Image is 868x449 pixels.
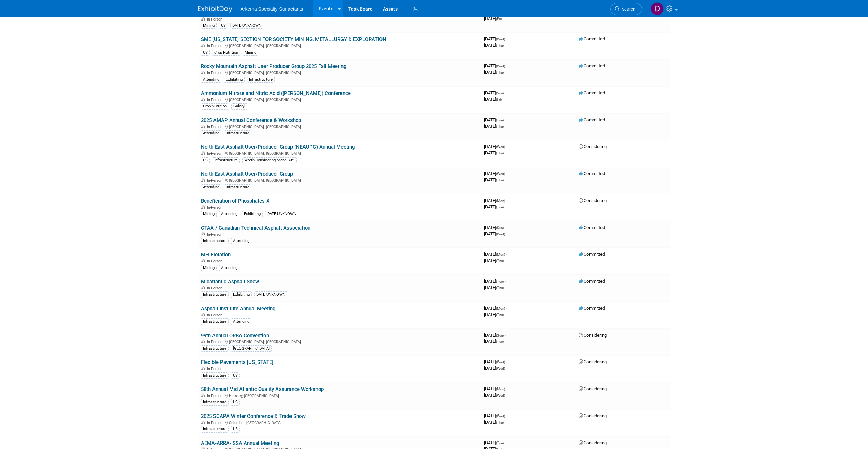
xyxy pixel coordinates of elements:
[579,171,605,176] span: Committed
[201,23,217,29] div: Mining
[484,231,505,236] span: [DATE]
[201,251,231,258] a: MEI Flotation
[579,225,605,230] span: Committed
[484,97,502,102] span: [DATE]
[198,6,232,13] img: ExhibitDay
[231,238,251,244] div: Attending
[201,157,210,163] div: US
[484,332,506,338] span: [DATE]
[484,36,507,41] span: [DATE]
[254,291,287,298] div: DATE UNKNOWN
[201,171,293,177] a: North East Asphalt User/Producer Group
[201,63,346,69] a: Rocky Mountain Asphalt User Producer Group 2025 Fall Meeting
[506,171,507,176] span: -
[484,225,506,230] span: [DATE]
[496,394,505,397] span: (Wed)
[496,151,504,155] span: (Thu)
[201,420,479,425] div: Columbia, [GEOGRAPHIC_DATA]
[219,23,228,29] div: US
[496,17,502,21] span: (Fri)
[505,332,506,338] span: -
[484,312,504,317] span: [DATE]
[484,43,504,48] span: [DATE]
[496,387,505,391] span: (Mon)
[496,286,504,290] span: (Thu)
[579,332,607,338] span: Considering
[201,225,310,231] a: CTAA / Canadian Technical Asphalt Association
[484,198,507,203] span: [DATE]
[201,421,205,424] img: In-Person Event
[484,171,507,176] span: [DATE]
[212,50,240,56] div: Crop Nutrition
[207,178,224,183] span: In-Person
[201,386,324,392] a: 58th Annual Mid Atlantic Quality Assurance Workshop
[201,305,275,312] a: Asphalt Institute Annual Meeting
[243,50,258,56] div: Mining
[496,205,504,209] span: (Tue)
[207,44,224,48] span: In-Person
[506,63,507,68] span: -
[484,70,504,75] span: [DATE]
[201,184,221,190] div: Attending
[201,332,269,339] a: 99th Annual ORBA Convention
[496,307,505,310] span: (Mon)
[201,238,229,244] div: Infrastructure
[231,103,247,109] div: Galoryl
[231,399,240,405] div: US
[610,3,642,15] a: Search
[224,184,251,190] div: Infrastructure
[201,372,229,379] div: Infrastructure
[505,225,506,230] span: -
[207,367,224,371] span: In-Person
[496,125,504,128] span: (Thu)
[201,413,306,419] a: 2025 SCAPA Winter Conference & Trade Show
[201,97,479,102] div: [GEOGRAPHIC_DATA], [GEOGRAPHIC_DATA]
[201,211,217,217] div: Mining
[484,413,507,418] span: [DATE]
[201,278,259,285] a: Midatlantic Asphalt Show
[484,386,507,391] span: [DATE]
[201,313,205,316] img: In-Person Event
[207,286,224,290] span: In-Person
[201,205,205,209] img: In-Person Event
[201,98,205,101] img: In-Person Event
[496,414,505,418] span: (Wed)
[506,144,507,149] span: -
[496,259,504,263] span: (Thu)
[506,305,507,311] span: -
[484,285,504,290] span: [DATE]
[496,441,504,445] span: (Tue)
[207,151,224,156] span: In-Person
[207,232,224,237] span: In-Person
[496,253,505,256] span: (Mon)
[219,211,239,217] div: Attending
[496,37,505,41] span: (Wed)
[201,71,205,74] img: In-Person Event
[496,199,505,203] span: (Mon)
[201,90,351,96] a: Ammonium Nitrate and Nitric Acid ([PERSON_NAME]) Conference
[201,440,279,446] a: AEMA-ARRA-ISSA Annual Meeting
[484,339,504,344] span: [DATE]
[207,205,224,210] span: In-Person
[201,393,479,398] div: Hershey, [GEOGRAPHIC_DATA]
[484,278,506,284] span: [DATE]
[201,44,205,47] img: In-Person Event
[201,345,229,352] div: Infrastructure
[207,313,224,317] span: In-Person
[201,286,205,289] img: In-Person Event
[201,259,205,262] img: In-Person Event
[579,63,605,68] span: Committed
[242,157,297,163] div: Worth Considering Mang. Att.
[201,178,205,182] img: In-Person Event
[201,265,217,271] div: Mining
[484,258,504,263] span: [DATE]
[496,145,505,149] span: (Wed)
[230,23,263,29] div: DATE UNKNOWN
[201,318,229,325] div: Infrastructure
[506,36,507,41] span: -
[201,77,221,83] div: Attending
[496,360,505,364] span: (Wed)
[496,44,504,47] span: (Thu)
[201,150,479,156] div: [GEOGRAPHIC_DATA], [GEOGRAPHIC_DATA]
[484,251,507,257] span: [DATE]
